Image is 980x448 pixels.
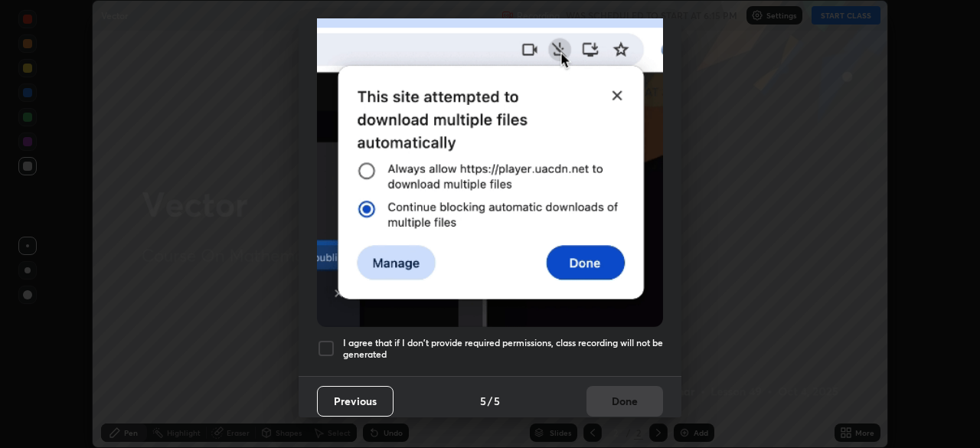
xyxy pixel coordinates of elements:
[494,393,500,409] h4: 5
[488,393,492,409] h4: /
[343,337,663,361] h5: I agree that if I don't provide required permissions, class recording will not be generated
[317,386,394,417] button: Previous
[480,393,486,409] h4: 5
